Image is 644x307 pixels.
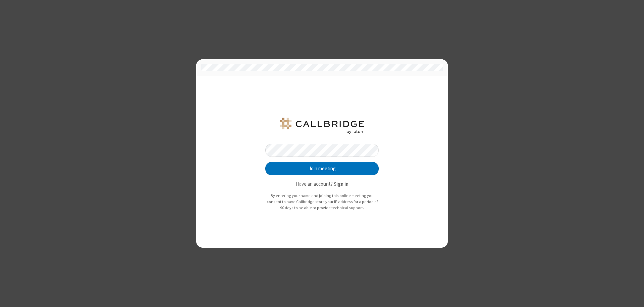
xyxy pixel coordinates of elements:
button: Join meeting [265,162,379,175]
p: By entering your name and joining this online meeting you consent to have Callbridge store your I... [265,193,379,210]
button: Sign in [334,180,348,188]
p: Have an account? [265,180,379,188]
img: QA Selenium DO NOT DELETE OR CHANGE [278,118,366,134]
strong: Sign in [334,181,348,187]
